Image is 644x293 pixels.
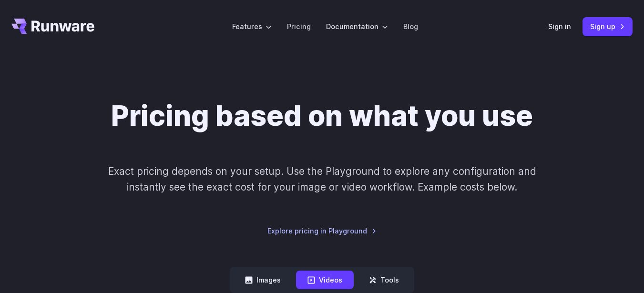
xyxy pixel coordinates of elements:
[296,271,354,289] button: Videos
[267,225,377,236] a: Explore pricing in Playground
[232,21,272,32] label: Features
[403,21,418,32] a: Blog
[548,21,571,32] a: Sign in
[111,99,533,133] h1: Pricing based on what you use
[583,17,633,36] a: Sign up
[234,271,292,289] button: Images
[11,19,94,34] a: Go to /
[326,21,388,32] label: Documentation
[104,163,539,195] p: Exact pricing depends on your setup. Use the Playground to explore any configuration and instantl...
[358,271,410,289] button: Tools
[287,21,311,32] a: Pricing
